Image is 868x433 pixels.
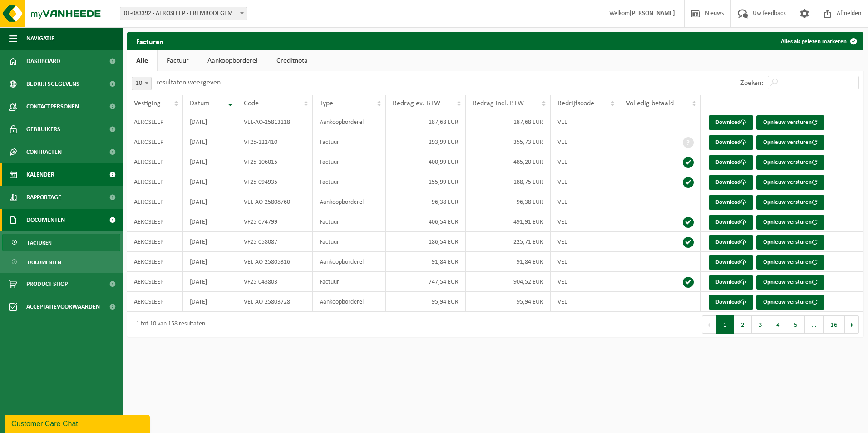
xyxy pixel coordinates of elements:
span: Bedrag incl. BTW [473,100,524,107]
td: [DATE] [183,292,237,312]
td: [DATE] [183,212,237,232]
button: Opnieuw versturen [756,195,824,210]
td: VEL [551,292,619,312]
td: AEROSLEEP [127,252,183,272]
button: Opnieuw versturen [756,255,824,270]
button: Next [845,315,859,334]
h2: Facturen [127,32,173,50]
span: Vestiging [134,100,161,107]
a: Download [709,155,753,170]
a: Facturen [2,234,120,251]
td: VEL [551,232,619,252]
span: 10 [132,77,151,90]
label: resultaten weergeven [156,79,221,86]
td: AEROSLEEP [127,112,183,132]
td: Factuur [313,212,386,232]
td: 747,54 EUR [386,272,466,292]
a: Download [709,135,753,150]
td: AEROSLEEP [127,132,183,152]
td: VEL-AO-25808760 [237,192,312,212]
button: Opnieuw versturen [756,275,824,290]
td: VF25-122410 [237,132,312,152]
div: 1 tot 10 van 158 resultaten [132,316,205,333]
td: [DATE] [183,172,237,192]
span: Code [244,100,259,107]
td: VEL [551,272,619,292]
a: Download [709,115,753,130]
td: Factuur [313,172,386,192]
td: VF25-058087 [237,232,312,252]
iframe: chat widget [5,413,152,433]
a: Download [709,215,753,230]
button: 16 [824,315,845,334]
span: 01-083392 - AEROSLEEP - EREMBODEGEM [120,7,247,20]
td: [DATE] [183,152,237,172]
td: 95,94 EUR [466,292,551,312]
a: Download [709,295,753,310]
td: VEL-AO-25813118 [237,112,312,132]
button: Opnieuw versturen [756,115,824,130]
span: Contracten [26,141,62,163]
span: Contactpersonen [26,95,79,118]
td: 155,99 EUR [386,172,466,192]
button: 1 [716,315,734,334]
td: 188,75 EUR [466,172,551,192]
td: 91,84 EUR [386,252,466,272]
td: [DATE] [183,272,237,292]
td: Factuur [313,132,386,152]
td: AEROSLEEP [127,212,183,232]
td: 91,84 EUR [466,252,551,272]
span: Bedrijfsgegevens [26,73,79,95]
span: 01-083392 - AEROSLEEP - EREMBODEGEM [120,7,247,20]
td: VEL [551,132,619,152]
td: VEL-AO-25803728 [237,292,312,312]
td: [DATE] [183,252,237,272]
td: 400,99 EUR [386,152,466,172]
a: Factuur [158,50,198,71]
span: Gebruikers [26,118,60,141]
a: Aankoopborderel [198,50,267,71]
span: Documenten [28,254,61,271]
td: AEROSLEEP [127,192,183,212]
button: 4 [769,315,787,334]
td: 96,38 EUR [466,192,551,212]
td: [DATE] [183,232,237,252]
td: 225,71 EUR [466,232,551,252]
span: Bedrijfscode [557,100,594,107]
td: [DATE] [183,132,237,152]
span: Rapportage [26,186,61,209]
td: AEROSLEEP [127,272,183,292]
span: Datum [190,100,210,107]
td: Aankoopborderel [313,292,386,312]
td: Aankoopborderel [313,112,386,132]
span: Acceptatievoorwaarden [26,295,100,318]
td: VEL [551,112,619,132]
strong: [PERSON_NAME] [630,10,675,17]
td: VF25-106015 [237,152,312,172]
td: VEL [551,252,619,272]
td: VEL [551,172,619,192]
td: AEROSLEEP [127,152,183,172]
span: Documenten [26,209,65,231]
span: Navigatie [26,27,54,50]
button: Opnieuw versturen [756,215,824,230]
td: AEROSLEEP [127,292,183,312]
td: Aankoopborderel [313,192,386,212]
a: Creditnota [267,50,317,71]
td: VEL [551,192,619,212]
span: Type [320,100,333,107]
td: 187,68 EUR [466,112,551,132]
td: 186,54 EUR [386,232,466,252]
span: Dashboard [26,50,60,73]
button: Alles als gelezen markeren [774,32,863,50]
td: 485,20 EUR [466,152,551,172]
button: Opnieuw versturen [756,295,824,310]
td: 293,99 EUR [386,132,466,152]
span: Bedrag ex. BTW [393,100,440,107]
td: 96,38 EUR [386,192,466,212]
td: 406,54 EUR [386,212,466,232]
td: AEROSLEEP [127,232,183,252]
button: Opnieuw versturen [756,175,824,190]
a: Documenten [2,253,120,271]
td: 187,68 EUR [386,112,466,132]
